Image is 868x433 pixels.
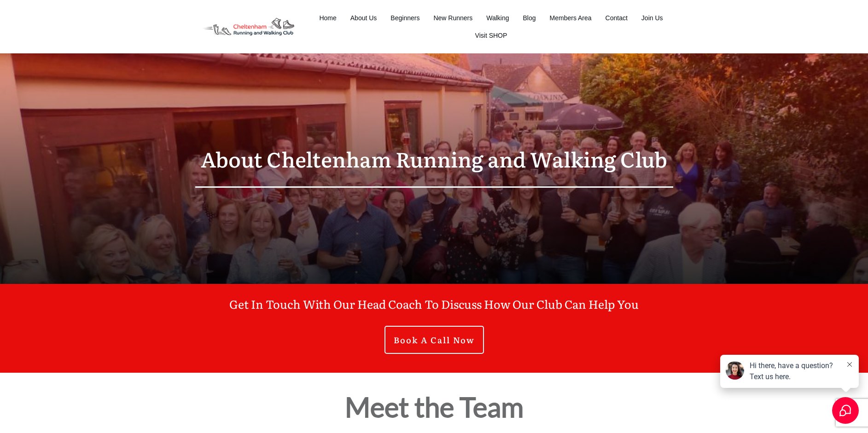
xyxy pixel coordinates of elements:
p: Meet the Team [195,383,673,431]
a: About Us [350,12,377,24]
a: Contact [606,12,628,24]
a: Book A Call Now [384,326,484,354]
p: About Cheltenham Running and Walking Club [195,141,673,177]
a: Visit SHOP [475,29,507,42]
span: Book A Call Now [394,335,475,345]
a: Beginners [390,12,419,24]
a: Walking [486,12,509,24]
img: Decathlon [195,12,302,42]
p: Get In Touch With Our Head Coach To Discuss How Our Club Can Help You [195,294,673,325]
a: Blog [523,12,536,24]
a: Members Area [550,12,592,24]
a: New Runners [433,12,472,24]
a: Join Us [641,12,663,24]
a: Home [319,12,336,24]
